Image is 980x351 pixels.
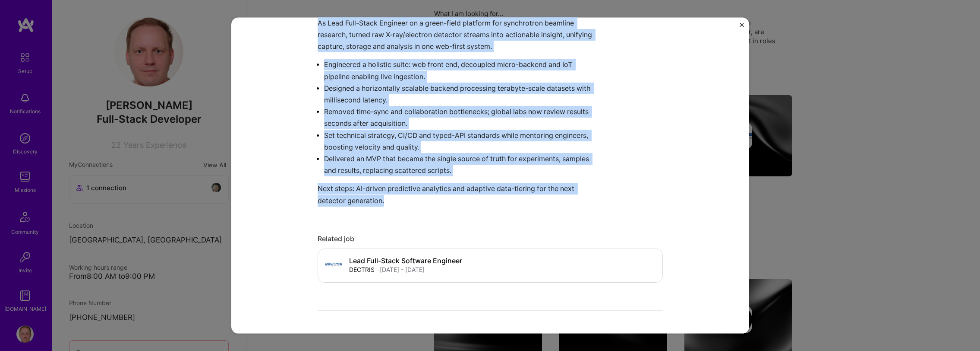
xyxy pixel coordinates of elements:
div: Related job [318,234,663,243]
h4: Lead Full-Stack Software Engineer [349,257,462,265]
div: DECTRIS [349,265,375,274]
p: Engineered a holistic suite: web front end, decoupled micro-backend and IoT pipeline enabling liv... [324,59,598,82]
p: As Lead Full-Stack Engineer on a green-field platform for synchrotron beamline research, turned r... [318,17,598,52]
p: Removed time-sync and collaboration bottlenecks; global labs now review results seconds after acq... [324,106,598,129]
p: Set technical strategy, CI/CD and typed-API standards while mentoring engineers, boosting velocit... [324,129,598,153]
p: Designed a horizontally scalable backend processing terabyte-scale datasets with millisecond late... [324,82,598,105]
div: · [DATE] - [DATE] [378,265,425,274]
img: Company logo [325,255,342,273]
p: Delivered an MVP that became the single source of truth for experiments, samples and results, rep... [324,153,598,176]
button: Close [740,23,744,32]
p: Next steps: AI-driven predictive analytics and adaptive data-tiering for the next detector genera... [318,183,598,206]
